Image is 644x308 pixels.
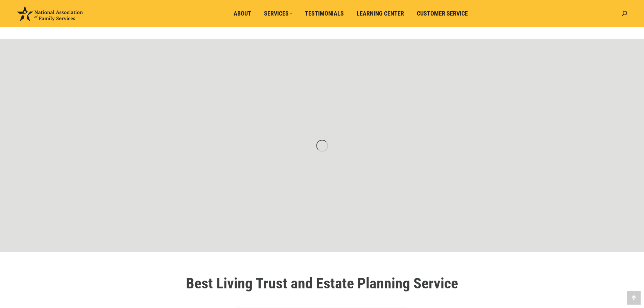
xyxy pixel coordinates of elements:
img: National Association of Family Services [17,6,83,21]
a: About [229,7,256,20]
a: Testimonials [300,7,349,20]
h1: Best Living Trust and Estate Planning Service [133,276,511,291]
span: Learning Center [357,10,404,17]
span: About [234,10,251,17]
span: Testimonials [305,10,344,17]
span: Customer Service [417,10,468,17]
span: Services [264,10,292,17]
a: Learning Center [352,7,409,20]
a: Customer Service [412,7,473,20]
